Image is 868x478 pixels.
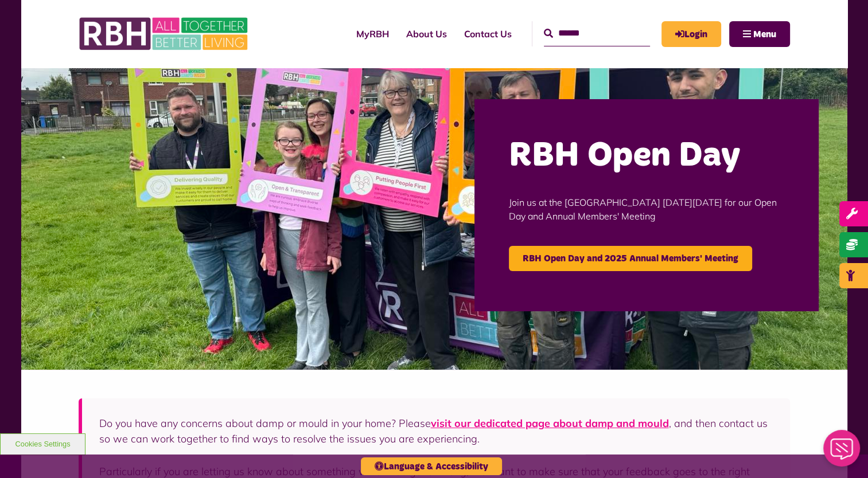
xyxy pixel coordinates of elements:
iframe: Netcall Web Assistant for live chat [816,426,868,478]
p: Join us at the [GEOGRAPHIC_DATA] [DATE][DATE] for our Open Day and Annual Members' Meeting [509,178,784,240]
p: Do you have any concerns about damp or mould in your home? Please , and then contact us so we can... [99,416,773,446]
img: Image (22) [21,40,847,370]
a: RBH Open Day and 2025 Annual Members' Meeting [509,246,752,271]
a: visit our dedicated page about damp and mould [431,417,669,430]
a: MyRBH [348,18,398,49]
button: Navigation [729,21,790,47]
img: RBH [79,11,251,56]
a: Contact Us [456,18,520,49]
a: About Us [398,18,456,49]
button: Language & Accessibility [361,457,502,475]
h2: RBH Open Day [509,134,784,178]
a: MyRBH [661,21,721,47]
span: Menu [753,30,776,39]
